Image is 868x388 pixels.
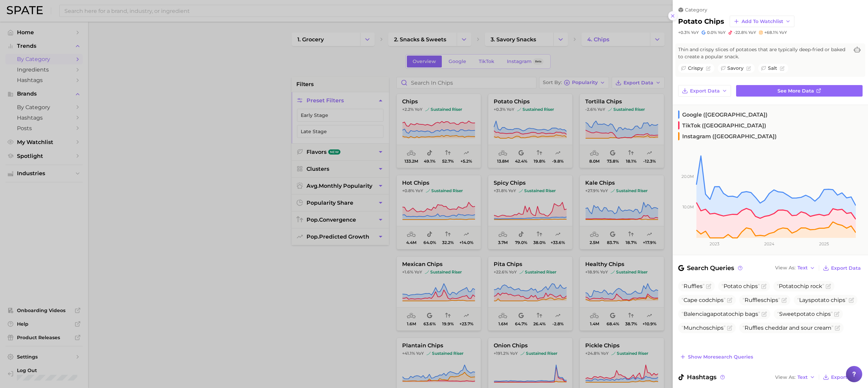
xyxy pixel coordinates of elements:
[773,373,817,382] button: View AsText
[727,325,732,331] button: Flag as miscategorized or irrelevant
[678,46,849,60] span: Thin and crispy slices of potatoes that are typically deep-fried or baked to create a popular snack.
[761,284,767,289] button: Flag as miscategorized or irrelevant
[775,266,795,270] span: View As
[691,30,699,35] span: YoY
[834,311,840,317] button: Flag as miscategorized or irrelevant
[682,311,760,317] span: Balenciaga chip bags
[779,283,797,289] span: Potato
[743,325,833,331] span: Ruffles cheddar and sour cream
[816,311,831,317] span: chips
[743,297,780,303] span: Ruffles
[688,354,753,360] span: Show more search queries
[709,325,724,331] span: chips
[682,283,705,289] span: Ruffles
[831,374,861,380] span: Export Data
[718,30,726,35] span: YoY
[713,311,732,317] span: potato
[831,297,845,303] span: chips
[777,311,833,317] span: Sweet
[678,85,731,97] button: Export Data
[678,263,744,273] span: Search Queries
[678,17,724,25] h2: potato chips
[835,325,840,331] button: Flag as miscategorized or irrelevant
[736,85,863,97] a: See more data
[849,298,854,303] button: Flag as miscategorized or irrelevant
[706,284,711,289] button: Flag as miscategorized or irrelevant
[780,66,785,71] button: Flag as miscategorized or irrelevant
[777,283,824,289] span: chip rock
[821,263,863,273] button: Export Data
[678,110,768,119] span: Google ([GEOGRAPHIC_DATA])
[707,30,717,35] span: 0.0%
[678,121,766,129] span: TikTok ([GEOGRAPHIC_DATA])
[748,30,756,35] span: YoY
[743,283,758,289] span: chips
[682,325,726,331] span: Munchos
[762,311,767,317] button: Flag as miscategorized or irrelevant
[826,284,831,289] button: Flag as miscategorized or irrelevant
[678,30,690,35] span: +0.3%
[678,372,726,382] span: Hashtags
[797,297,847,303] span: Lays
[819,241,829,246] tspan: 2025
[779,30,787,35] span: YoY
[709,297,724,303] span: chips
[768,65,777,72] span: salt
[730,16,794,27] button: Add to Watchlist
[742,19,783,24] span: Add to Watchlist
[734,30,747,35] span: -22.8%
[821,372,863,382] button: Export Data
[678,352,755,362] button: Show moresearch queries
[727,65,744,72] span: savory
[682,297,726,303] span: Cape cod
[796,311,815,317] span: potato
[811,297,829,303] span: potato
[764,241,774,246] tspan: 2024
[690,88,720,94] span: Export Data
[688,65,703,72] span: crispy
[710,241,719,246] tspan: 2023
[775,375,795,379] span: View As
[685,7,707,13] span: category
[724,283,742,289] span: Potato
[764,30,778,35] span: +68.1%
[777,88,814,94] span: See more data
[782,298,787,303] button: Flag as miscategorized or irrelevant
[746,66,751,71] button: Flag as miscategorized or irrelevant
[773,264,817,272] button: View AsText
[831,265,861,271] span: Export Data
[727,298,732,303] button: Flag as miscategorized or irrelevant
[797,375,808,379] span: Text
[797,266,808,270] span: Text
[706,66,711,71] button: Flag as miscategorized or irrelevant
[764,297,778,303] span: chips
[678,132,777,140] span: Instagram ([GEOGRAPHIC_DATA])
